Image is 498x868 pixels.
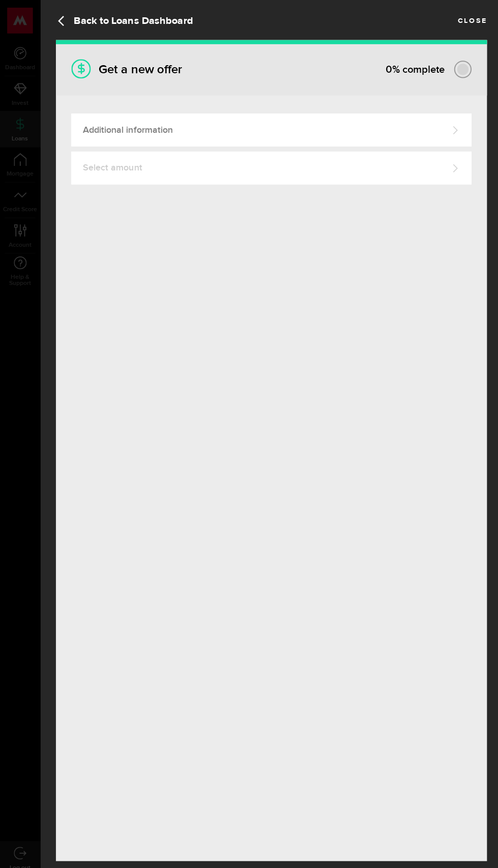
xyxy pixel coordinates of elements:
a: Additional information [71,112,468,145]
a: Select amount [71,150,468,183]
span: 0 [383,63,389,75]
a: Close [454,13,483,24]
a: Back to Loans Dashboard [56,13,192,27]
div: % complete [383,60,450,78]
h1: Get a new offer [71,60,181,78]
button: Open LiveChat chat widget [8,4,39,35]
